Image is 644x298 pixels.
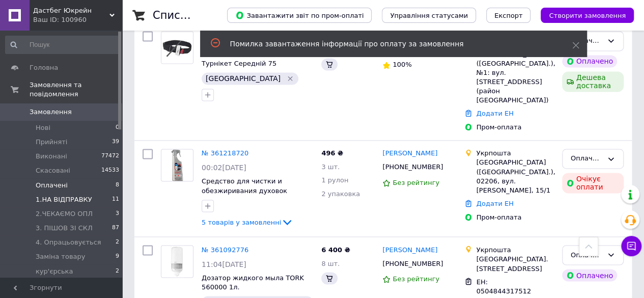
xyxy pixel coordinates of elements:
span: Експорт [494,12,523,19]
div: [GEOGRAPHIC_DATA] ([GEOGRAPHIC_DATA].), 02206, вул. [PERSON_NAME], 15/1 [477,158,554,195]
span: 9 [116,252,119,261]
button: Завантажити звіт по пром-оплаті [227,8,372,23]
div: м. [GEOGRAPHIC_DATA] ([GEOGRAPHIC_DATA].), №1: вул. [STREET_ADDRESS] (район [GEOGRAPHIC_DATA]) [477,40,554,105]
a: Дозатор жидкого мыла TORK 560000 1л. [202,274,304,291]
img: Фото товару [171,149,184,181]
a: Фото товару [161,245,193,278]
div: Помилка завантаження інформації про оплату за замовлення [230,39,547,49]
img: Фото товару [161,32,193,63]
span: 77472 [101,152,119,161]
a: [PERSON_NAME] [382,245,437,255]
span: 1.НА ВІДПРАВКУ [36,195,92,204]
span: 8 шт. [321,259,340,267]
input: Пошук [5,36,120,54]
a: Фото товару [161,31,193,64]
a: № 361092776 [202,246,248,253]
span: 39 [112,138,119,147]
h1: Список замовлень [153,9,256,21]
span: Нові [36,123,50,132]
div: Оплачено [571,153,603,164]
span: 2 [116,267,119,276]
div: Оплачено [562,269,617,281]
span: 8 [116,181,119,190]
span: 0 [116,123,119,132]
span: 14533 [101,166,119,175]
a: [PERSON_NAME] [382,149,437,158]
a: Створити замовлення [530,11,634,19]
span: Заміна товару [36,252,85,261]
span: 11 [112,195,119,204]
span: Оплачені [36,181,68,190]
span: 00:02[DATE] [202,164,246,172]
a: Додати ЕН [477,200,514,207]
span: Скасовані [36,166,70,175]
span: Без рейтингу [393,179,439,186]
span: [GEOGRAPHIC_DATA] [206,74,281,83]
div: [GEOGRAPHIC_DATA]. [STREET_ADDRESS] [477,254,554,273]
span: Замовлення [30,107,72,117]
div: Пром-оплата [477,213,554,222]
a: Турнікет Середній 75 [202,60,276,67]
span: 100% [393,61,411,68]
div: Укрпошта [477,245,554,254]
div: Оплачено [562,55,617,67]
img: Фото товару [170,246,184,277]
span: 3 [116,209,119,219]
span: 3 шт. [321,163,340,171]
span: 1 рулон [321,176,348,184]
span: 11:04[DATE] [202,260,246,268]
div: Оплачено [571,250,603,260]
span: 2 упаковка [321,190,360,198]
span: [PHONE_NUMBER] [382,259,443,267]
span: Дастбег Юкрейн [33,6,109,15]
div: Очікує оплати [562,173,624,193]
a: 5 товарів у замовленні [202,218,293,226]
span: [PHONE_NUMBER] [382,163,443,171]
a: Средство для чистки и обезжиривания духовок WPRO,500 мл 484000008649 [202,177,301,204]
span: ЕН: 0504844317512 [477,278,531,295]
a: Додати ЕН [477,110,514,117]
span: кур'єрська [36,267,73,276]
span: 496 ₴ [321,149,343,157]
div: Укрпошта [477,149,554,158]
span: 87 [112,224,119,233]
a: № 361218720 [202,149,248,157]
span: Створити замовлення [549,12,626,19]
div: Дешева доставка [562,71,624,92]
span: 2.ЧЕКАЄМО ОПЛ [36,209,93,219]
span: Виконані [36,152,67,161]
button: Експорт [486,8,531,23]
span: Прийняті [36,138,67,147]
button: Управління статусами [382,8,476,23]
span: Замовлення та повідомлення [30,80,122,99]
button: Створити замовлення [541,8,634,23]
span: Без рейтингу [393,275,439,282]
span: 4. Опрацьовується [36,238,101,247]
button: Чат з покупцем [621,236,641,256]
a: Фото товару [161,149,193,181]
span: Управління статусами [390,12,468,19]
span: Завантажити звіт по пром-оплаті [235,11,363,20]
span: 6 400 ₴ [321,246,350,253]
span: 5 товарів у замовленні [202,218,281,226]
span: Головна [30,63,58,72]
div: Пром-оплата [477,123,554,132]
svg: Видалити мітку [286,74,294,83]
span: 2 [116,238,119,247]
div: Ваш ID: 100960 [33,15,122,24]
span: 3. ПІШОВ ЗІ СКЛ [36,224,93,233]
